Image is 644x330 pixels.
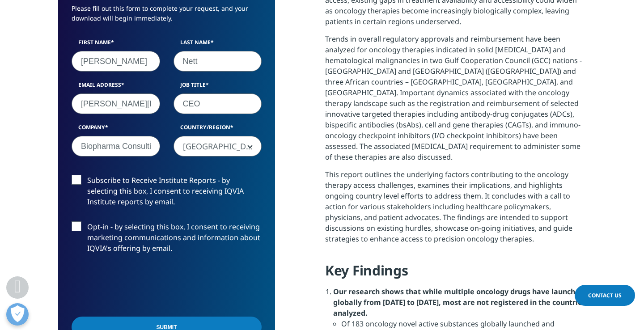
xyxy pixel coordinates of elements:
[174,123,262,136] label: Country/Region
[72,268,208,303] iframe: reCAPTCHA
[325,34,586,169] p: Trends in overall regulatory approvals and reimbursement have been analyzed for oncology therapie...
[72,81,160,93] label: Email Address
[174,136,262,157] span: Mexico
[174,81,262,93] label: Job Title
[174,38,262,51] label: Last Name
[72,221,262,258] label: Opt-in - by selecting this box, I consent to receiving marketing communications and information a...
[72,4,262,30] p: Please fill out this form to complete your request, and your download will begin immediately.
[72,175,262,212] label: Subscribe to Receive Institute Reports - by selecting this box, I consent to receiving IQVIA Inst...
[588,292,622,299] span: Contact Us
[174,136,262,157] span: Mexico
[6,303,29,326] button: Open Preferences
[72,123,160,136] label: Company
[575,285,635,306] a: Contact Us
[333,287,586,318] strong: Our research shows that while multiple oncology drugs have launched globally from [DATE] to [DATE...
[325,262,586,286] h4: Key Findings
[325,169,586,251] p: This report outlines the underlying factors contributing to the oncology therapy access challenge...
[72,38,160,51] label: First Name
